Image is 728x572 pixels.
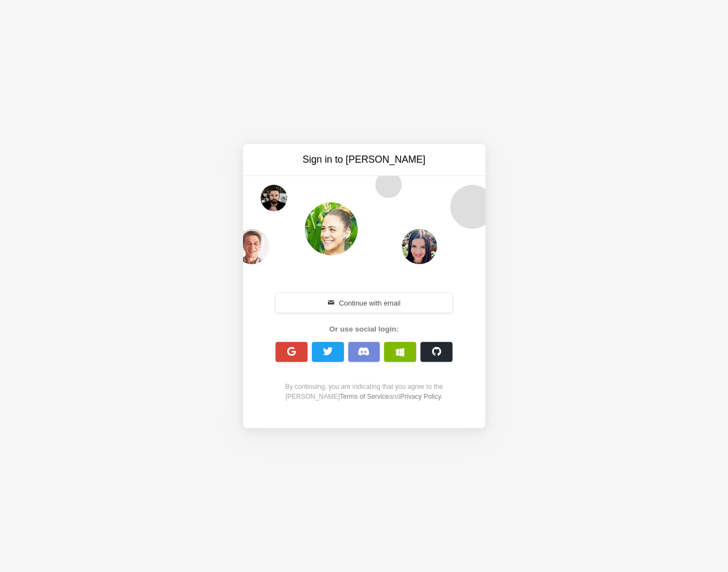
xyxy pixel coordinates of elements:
button: Continue with email [276,293,453,313]
h3: Sign in to [PERSON_NAME] [272,153,457,167]
div: By continuing, you are indicating that you agree to the [PERSON_NAME] and . [269,382,459,402]
a: Privacy Policy [400,393,441,400]
div: Or use social login: [269,324,459,335]
a: Terms of Service [340,393,389,400]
